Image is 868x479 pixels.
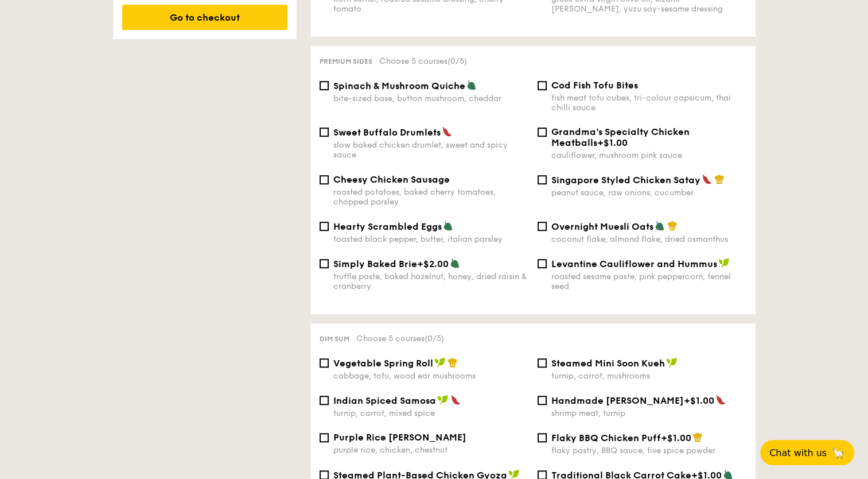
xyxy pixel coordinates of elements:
[551,188,746,198] div: peanut sauce, raw onions, cucumber
[551,371,746,381] div: turnip, carrot, mushrooms
[333,395,436,406] span: Indian Spiced Samosa
[551,175,700,186] span: Singapore Styled Chicken Satay
[538,433,547,442] input: Flaky BBQ Chicken Puff+$1.00flaky pastry, BBQ sauce, five spice powder
[551,395,684,406] span: Handmade [PERSON_NAME]
[333,234,528,244] div: toasted black pepper, butter, italian parsley
[684,395,714,406] span: +$1.00
[447,56,467,66] span: (0/5)
[434,357,446,368] img: icon-vegan.f8ff3823.svg
[320,128,329,137] input: Sweet Buffalo Drumletsslow baked chicken drumlet, sweet and spicy sauce
[122,5,287,30] div: Go to checkout
[320,335,349,343] span: Dim sum
[597,137,628,148] span: +$1.00
[333,432,466,443] span: Purple Rice [PERSON_NAME]
[333,371,528,381] div: cabbage, tofu, wood ear mushrooms
[320,396,329,405] input: Indian Spiced Samosaturnip, carrot, mixed spice
[320,433,329,442] input: Purple Rice [PERSON_NAME]purple rice, chicken, chestnut
[551,234,746,244] div: coconut flake, almond flake, dried osmanthus
[661,432,691,443] span: +$1.00
[320,81,329,90] input: Spinach & Mushroom Quichebite-sized base, button mushroom, cheddar
[551,432,661,443] span: Flaky BBQ Chicken Puff
[450,395,461,405] img: icon-spicy.37a8142b.svg
[551,408,746,418] div: shrimp meat, turnip
[551,93,746,113] div: fish meat tofu cubes, tri-colour capsicum, thai chilli sauce
[333,408,528,418] div: turnip, carrot, mixed spice
[333,174,450,185] span: Cheesy Chicken Sausage
[333,221,442,232] span: Hearty Scrambled Eggs
[333,258,417,269] span: Simply Baked Brie
[447,357,458,368] img: icon-chef-hat.a58ddaea.svg
[538,358,547,368] input: Steamed Mini Soon Kuehturnip, carrot, mushrooms
[538,128,547,137] input: Grandma's Specialty Chicken Meatballs+$1.00cauliflower, mushroom pink sauce
[333,127,441,138] span: Sweet Buffalo Drumlets
[538,81,547,90] input: Cod Fish Tofu Bitesfish meat tofu cubes, tri-colour capsicum, thai chilli sauce
[356,334,444,343] span: Choose 5 courses
[417,258,449,269] span: +$2.00
[551,126,690,148] span: Grandma's Specialty Chicken Meatballs
[450,258,460,268] img: icon-vegetarian.fe4039eb.svg
[760,440,854,465] button: Chat with us🦙
[320,175,329,184] input: Cheesy Chicken Sausageroasted potatoes, baked cherry tomatoes, chopped parsley
[320,222,329,231] input: Hearty Scrambled Eggstoasted black pepper, butter, italian parsley
[538,222,547,231] input: Overnight Muesli Oatscoconut flake, almond flake, dried osmanthus
[551,221,653,232] span: Overnight Muesli Oats
[666,357,678,368] img: icon-vegan.f8ff3823.svg
[425,334,444,343] span: (0/5)
[538,259,547,268] input: Levantine Cauliflower and Hummusroasted sesame paste, pink peppercorn, fennel seed
[466,80,477,90] img: icon-vegetarian.fe4039eb.svg
[702,174,712,184] img: icon-spicy.37a8142b.svg
[333,445,528,455] div: purple rice, chicken, chestnut
[714,174,725,184] img: icon-chef-hat.a58ddaea.svg
[333,358,433,369] span: Vegetable Spring Roll
[551,150,746,160] div: cauliflower, mushroom pink sauce
[551,80,638,91] span: Cod Fish Tofu Bites
[320,259,329,268] input: Simply Baked Brie+$2.00truffle paste, baked hazelnut, honey, dried raisin & cranberry
[320,358,329,368] input: Vegetable Spring Rollcabbage, tofu, wood ear mushrooms
[379,56,467,66] span: Choose 5 courses
[437,395,449,405] img: icon-vegan.f8ff3823.svg
[333,272,528,291] div: truffle paste, baked hazelnut, honey, dried raisin & cranberry
[320,57,372,65] span: Premium sides
[333,94,528,103] div: bite-sized base, button mushroom, cheddar
[692,432,703,442] img: icon-chef-hat.a58ddaea.svg
[655,221,665,231] img: icon-vegetarian.fe4039eb.svg
[442,126,452,137] img: icon-spicy.37a8142b.svg
[551,358,665,369] span: Steamed Mini Soon Kueh
[551,258,717,269] span: Levantine Cauliflower and Hummus
[333,187,528,207] div: roasted potatoes, baked cherry tomatoes, chopped parsley
[718,258,730,268] img: icon-vegan.f8ff3823.svg
[551,272,746,291] div: roasted sesame paste, pink peppercorn, fennel seed
[769,447,827,458] span: Chat with us
[667,221,678,231] img: icon-chef-hat.a58ddaea.svg
[333,80,465,91] span: Spinach & Mushroom Quiche
[715,395,726,405] img: icon-spicy.37a8142b.svg
[443,221,453,231] img: icon-vegetarian.fe4039eb.svg
[831,446,845,459] span: 🦙
[551,446,746,455] div: flaky pastry, BBQ sauce, five spice powder
[333,140,528,160] div: slow baked chicken drumlet, sweet and spicy sauce
[538,175,547,184] input: Singapore Styled Chicken Sataypeanut sauce, raw onions, cucumber
[538,396,547,405] input: Handmade [PERSON_NAME]+$1.00shrimp meat, turnip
